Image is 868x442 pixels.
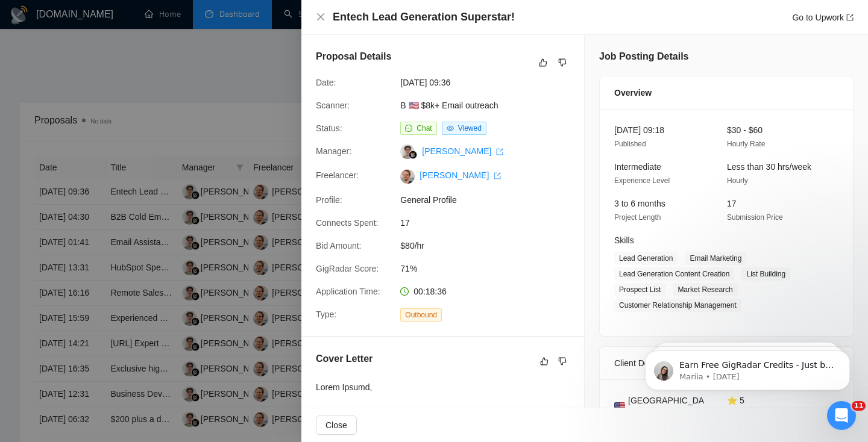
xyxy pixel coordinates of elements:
[316,170,359,180] span: Freelancer:
[316,264,379,273] span: GigRadar Score:
[400,287,409,296] span: clock-circle
[555,354,570,369] button: dislike
[316,195,342,205] span: Profile:
[409,151,417,159] img: gigradar-bm.png
[400,76,581,89] span: [DATE] 09:36
[316,12,325,22] button: Close
[673,283,737,296] span: Market Research
[414,287,447,296] span: 00:18:36
[614,199,665,208] span: 3 to 6 months
[333,10,515,25] h4: Entech Lead Generation Superstar!
[447,125,454,132] span: eye
[614,213,661,222] span: Project Length
[422,146,503,156] a: [PERSON_NAME] export
[727,176,748,185] span: Hourly
[614,299,741,312] span: Customer Relationship Management
[316,241,362,251] span: Bid Amount:
[400,101,498,110] a: B 🇺🇸 $8k+ Email outreach
[614,86,652,99] span: Overview
[614,267,734,281] span: Lead Generation Content Creation
[316,287,380,296] span: Application Time:
[405,125,412,132] span: message
[316,218,379,228] span: Connects Spent:
[400,239,581,252] span: $80/hr
[537,354,552,369] button: like
[400,262,581,275] span: 71%
[727,162,811,172] span: Less than 30 hrs/week
[727,213,783,222] span: Submission Price
[316,49,391,64] h5: Proposal Details
[614,235,634,245] span: Skills
[727,140,765,148] span: Hourly Rate
[496,148,503,155] span: export
[417,124,432,132] span: Chat
[614,125,664,135] span: [DATE] 09:18
[458,124,482,132] span: Viewed
[316,123,342,133] span: Status:
[614,140,646,148] span: Published
[316,78,336,87] span: Date:
[599,49,688,64] h5: Job Posting Details
[316,416,357,435] button: Close
[540,356,549,366] span: like
[741,267,790,281] span: List Building
[555,55,570,70] button: dislike
[494,172,501,179] span: export
[852,401,866,411] span: 11
[316,352,373,366] h5: Cover Letter
[614,252,678,265] span: Lead Generation
[614,400,625,414] img: 🇺🇸
[614,162,661,172] span: Intermediate
[325,419,347,432] span: Close
[536,55,550,70] button: like
[400,169,415,184] img: c1xRkQ_ttHA3aK5NQj-0JolhbiykCsbaOMerYm3PLRhRQnA9IF-skFzgANv1N8LtoS
[420,170,501,180] a: [PERSON_NAME] export
[627,325,868,409] iframe: Intercom notifications message
[827,401,856,430] iframe: Intercom live chat
[846,14,854,21] span: export
[614,283,665,296] span: Prospect List
[316,101,350,110] span: Scanner:
[400,308,442,322] span: Outbound
[727,125,763,135] span: $30 - $60
[400,216,581,229] span: 17
[792,13,854,22] a: Go to Upworkexport
[558,356,567,366] span: dislike
[685,252,746,265] span: Email Marketing
[558,58,567,67] span: dislike
[727,199,737,208] span: 17
[614,176,670,185] span: Experience Level
[316,146,351,156] span: Manager:
[316,12,325,22] span: close
[539,58,547,67] span: like
[614,347,838,379] div: Client Details
[400,193,581,207] span: General Profile
[316,310,336,319] span: Type:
